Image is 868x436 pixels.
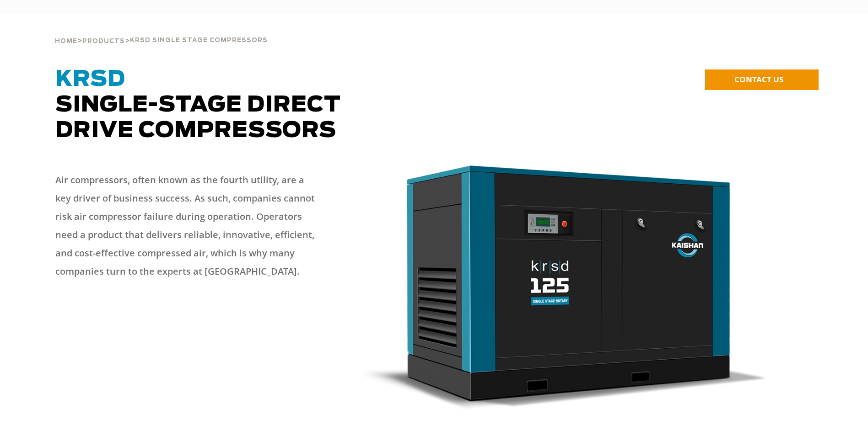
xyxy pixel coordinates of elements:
div: > > [55,14,268,48]
span: Home [55,38,77,44]
a: CONTACT US [705,69,819,90]
a: Home [55,37,77,45]
p: Air compressors, often known as the fourth utility, are a key driver of business success. As such... [55,171,321,281]
span: krsd single stage compressors [130,37,268,43]
img: krsd125 [363,162,768,409]
a: Products [82,37,125,45]
span: Products [82,38,125,44]
span: CONTACT US [734,74,783,85]
span: Single-Stage Direct Drive Compressors [55,69,341,142]
span: KRSD [55,69,125,90]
